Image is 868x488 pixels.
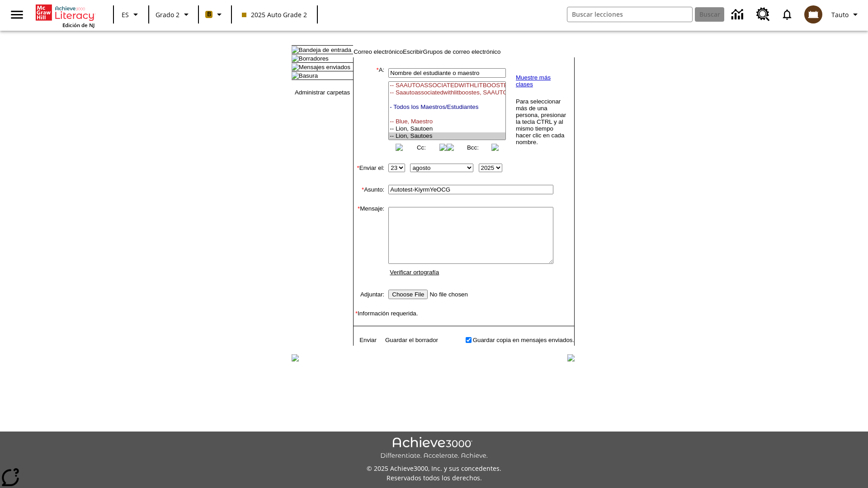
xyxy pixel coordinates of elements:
[403,48,423,55] a: Escribir
[354,183,384,196] td: Asunto:
[299,55,329,62] a: Borradores
[354,174,363,183] img: spacer.gif
[804,5,822,23] img: avatar image
[117,6,146,23] button: Lenguaje: ES, Selecciona un idioma
[389,118,505,125] option: -- Blue, Maestro
[354,196,363,205] img: spacer.gif
[473,335,575,345] td: Guardar copia en mensajes enviados.
[354,317,363,326] img: spacer.gif
[292,63,299,70] img: folder_icon.gif
[385,337,438,343] a: Guardar el borrador
[354,153,363,162] img: spacer.gif
[439,144,447,151] img: button_right.png
[354,162,384,174] td: Enviar el:
[828,6,864,23] button: Perfil/Configuración
[389,82,505,89] option: -- SAAUTOASSOCIATEDWITHLITBOOSTEN, SAAUTOASSOCIATEDWITHLITBOOSTEN
[292,55,299,62] img: folder_icon.gif
[354,339,355,341] img: spacer.gif
[423,48,501,55] a: Grupos de correo electrónico
[389,89,505,96] option: -- Saautoassociatedwithlitboostes, SAAUTOASSOCIATEDWITHLITBOOSTES
[384,242,385,242] img: spacer.gif
[567,7,692,22] input: Buscar campo
[384,294,385,295] img: spacer.gif
[380,437,488,460] img: Achieve3000 Differentiate Accelerate Achieve
[831,10,849,19] span: Tauto
[354,205,384,279] td: Mensaje:
[384,108,387,112] img: spacer.gif
[390,269,439,276] a: Verificar ortografía
[299,72,318,79] a: Basura
[295,89,350,96] a: Administrar carpetas
[292,72,299,79] img: folder_icon.gif
[447,144,454,151] img: button_left.png
[516,74,551,88] a: Muestre más clases
[354,326,354,326] img: spacer.gif
[242,10,307,19] span: 2025 Auto Grade 2
[122,10,129,19] span: ES
[396,144,403,151] img: button_left.png
[751,2,775,27] a: Centro de recursos, Se abrirá en una pestaña nueva.
[354,334,354,335] img: spacer.gif
[417,144,426,151] a: Cc:
[359,337,377,343] a: Enviar
[354,288,384,301] td: Adjuntar:
[799,3,828,26] button: Escoja un nuevo avatar
[292,46,299,53] img: folder_icon.gif
[354,345,354,346] img: spacer.gif
[299,47,351,53] a: Bandeja de entrada
[62,22,94,28] span: Edición de NJ
[4,1,30,28] button: Abrir el menú lateral
[36,3,94,28] div: Portada
[156,10,179,19] span: Grado 2
[354,301,363,310] img: spacer.gif
[152,6,195,23] button: Grado: Grado 2, Elige un grado
[292,354,299,361] img: table_footer_left.gif
[207,9,211,20] span: B
[491,144,499,151] img: button_right.png
[354,48,403,55] a: Correo electrónico
[389,132,505,140] option: -- Lion, Sautoes
[299,64,350,70] a: Mensajes enviados
[726,2,751,27] a: Centro de información
[202,6,228,23] button: Boost El color de la clase es anaranjado claro. Cambiar el color de la clase.
[354,279,363,288] img: spacer.gif
[354,333,354,334] img: spacer.gif
[467,144,479,151] a: Bcc:
[775,3,799,26] a: Notificaciones
[389,103,505,111] option: - Todos los Maestros/Estudiantes
[354,66,384,153] td: A:
[515,98,566,146] td: Para seleccionar más de una persona, presionar la tecla CTRL y al mismo tiempo hacer clic en cada...
[567,354,575,361] img: table_footer_right.gif
[354,310,574,317] td: Información requerida.
[354,326,360,333] img: spacer.gif
[389,125,505,132] option: -- Lion, Sautoen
